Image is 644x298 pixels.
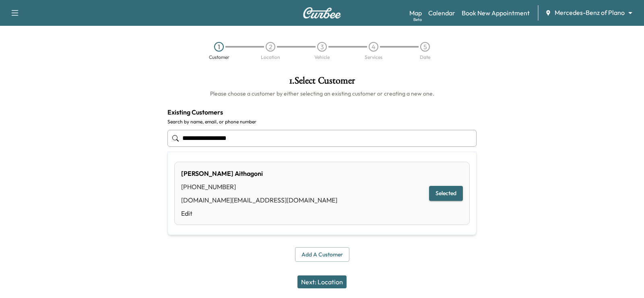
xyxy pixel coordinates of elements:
[181,195,337,205] div: [DOMAIN_NAME][EMAIL_ADDRESS][DOMAIN_NAME]
[303,7,341,19] img: Curbee Logo
[181,208,337,218] a: Edit
[181,182,337,192] div: [PHONE_NUMBER]
[261,55,280,60] div: Location
[420,55,430,60] div: Date
[181,169,337,178] div: [PERSON_NAME] Aithagoni
[209,55,229,60] div: Customer
[555,8,625,17] span: Mercedes-Benz of Plano
[295,247,349,262] button: Add a customer
[409,8,422,18] a: MapBeta
[297,275,347,288] button: Next: Location
[167,119,477,125] label: Search by name, email, or phone number
[462,8,530,18] a: Book New Appointment
[214,42,224,52] div: 1
[167,107,477,117] h4: Existing Customers
[167,90,477,98] h6: Please choose a customer by either selecting an existing customer or creating a new one.
[314,55,330,60] div: Vehicle
[429,186,463,201] button: Selected
[365,55,382,60] div: Services
[167,76,477,90] h1: 1 . Select Customer
[317,42,327,52] div: 3
[413,17,422,23] div: Beta
[428,8,455,18] a: Calendar
[420,42,430,52] div: 5
[266,42,275,52] div: 2
[369,42,378,52] div: 4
